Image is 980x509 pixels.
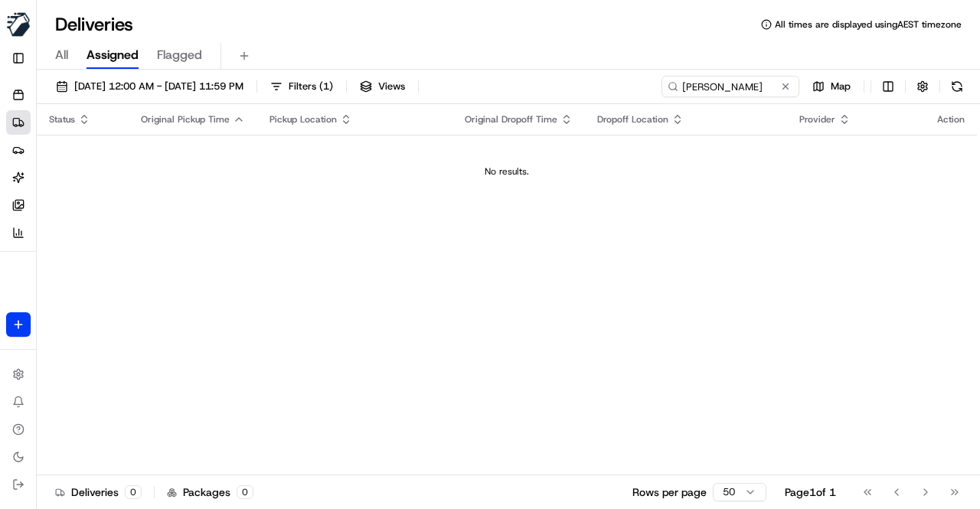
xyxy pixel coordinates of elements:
[831,80,851,93] span: Map
[319,80,333,93] span: ( 1 )
[125,485,142,499] div: 0
[597,113,668,126] span: Dropoff Location
[353,76,412,97] button: Views
[6,12,31,37] img: MILKRUN
[263,76,340,97] button: Filters(1)
[465,113,557,126] span: Original Dropoff Time
[805,76,857,97] button: Map
[157,46,202,64] span: Flagged
[55,46,68,64] span: All
[141,113,230,126] span: Original Pickup Time
[775,18,962,31] span: All times are displayed using AEST timezone
[6,6,31,43] button: MILKRUN
[43,165,971,178] div: No results.
[87,46,139,64] span: Assigned
[74,80,243,93] span: [DATE] 12:00 AM - [DATE] 11:59 PM
[937,113,965,126] div: Action
[799,113,835,126] span: Provider
[785,485,836,500] div: Page 1 of 1
[946,76,968,97] button: Refresh
[55,12,133,37] h1: Deliveries
[289,80,333,93] span: Filters
[55,485,142,500] div: Deliveries
[237,485,253,499] div: 0
[632,485,707,500] p: Rows per page
[378,80,405,93] span: Views
[49,76,250,97] button: [DATE] 12:00 AM - [DATE] 11:59 PM
[661,76,799,97] input: Type to search
[167,485,253,500] div: Packages
[49,113,75,126] span: Status
[269,113,337,126] span: Pickup Location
